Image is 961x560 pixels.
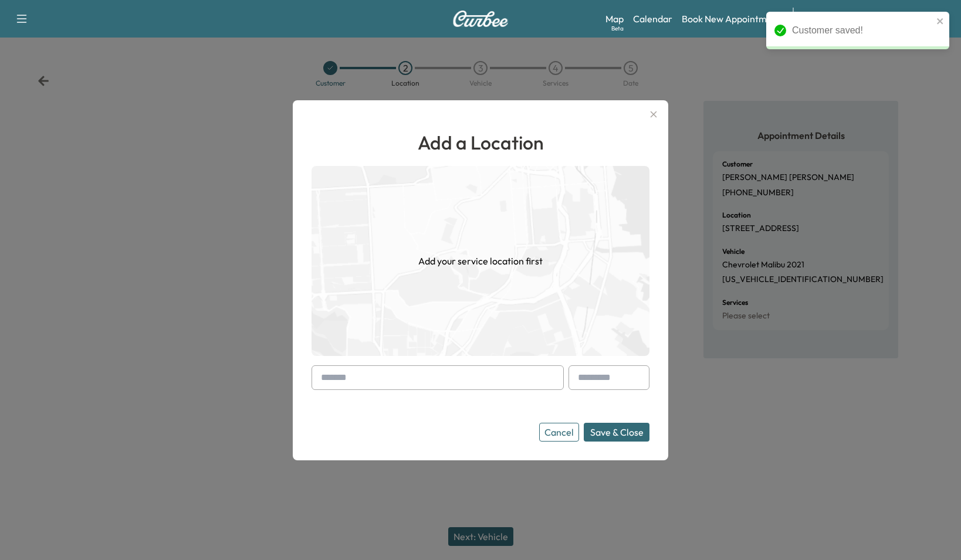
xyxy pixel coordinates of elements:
[418,254,543,268] h1: Add your service location first
[452,11,509,27] img: Curbee Logo
[611,24,624,33] div: Beta
[312,166,649,356] img: empty-map-CL6vilOE.png
[682,12,781,26] a: Book New Appointment
[792,23,933,38] div: Customer saved!
[584,423,649,442] button: Save & Close
[605,12,624,26] a: MapBeta
[539,423,579,442] button: Cancel
[936,16,945,26] button: close
[312,128,649,157] h1: Add a Location
[633,12,672,26] a: Calendar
